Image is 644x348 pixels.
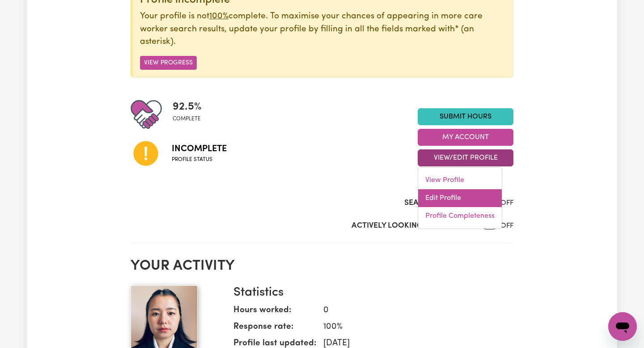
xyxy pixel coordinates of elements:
button: My Account [418,129,513,146]
h3: Statistics [233,285,506,301]
dt: Response rate: [233,321,316,337]
span: OFF [500,222,513,229]
p: Your profile is not complete. To maximise your chances of appearing in more care worker search re... [140,10,506,49]
div: Profile completeness: 92.5% [173,99,209,130]
span: complete [173,115,202,123]
div: View/Edit Profile [418,167,502,229]
iframe: Button to launch messaging window [608,312,637,341]
a: Submit Hours [418,108,513,125]
a: Profile Completeness [418,207,502,225]
span: OFF [500,199,513,207]
span: Profile status [172,156,227,164]
dt: Hours worked: [233,304,316,321]
button: View/Edit Profile [418,149,513,166]
h2: Your activity [131,258,513,275]
button: View Progress [140,56,197,70]
dd: 0 [316,304,506,317]
dd: 100 % [316,321,506,334]
label: Actively Looking for Clients [352,220,472,232]
u: 100% [209,12,229,21]
a: View Profile [418,171,502,189]
span: Incomplete [172,142,227,156]
a: Edit Profile [418,189,502,207]
span: 92.5 % [173,99,202,115]
label: Search Visibility [404,197,472,209]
